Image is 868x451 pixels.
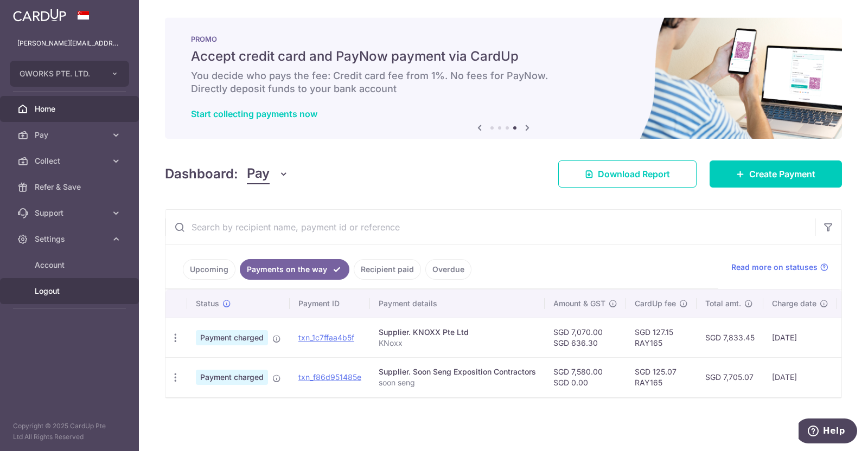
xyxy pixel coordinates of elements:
[763,318,837,357] td: [DATE]
[20,68,100,79] span: GWORKS PTE. LTD.
[35,208,106,218] span: Support
[165,17,842,139] img: paynow Banner
[165,164,238,184] h4: Dashboard:
[553,298,605,309] span: Amount & GST
[35,182,106,192] span: Refer & Save
[697,357,763,397] td: SGD 7,705.07
[196,330,268,345] span: Payment charged
[379,377,536,388] p: soon seng
[17,38,122,49] p: [PERSON_NAME][EMAIL_ADDRESS][DOMAIN_NAME]
[196,370,268,385] span: Payment charged
[183,259,235,280] a: Upcoming
[598,167,670,181] span: Download Report
[558,160,697,188] a: Download Report
[35,260,106,270] span: Account
[35,234,106,244] span: Settings
[379,338,536,349] p: KNoxx
[191,69,816,95] h6: You decide who pays the fee: Credit card fee from 1%. No fees for PayNow. Directly deposit funds ...
[731,262,828,273] a: Read more on statuses
[191,35,816,43] p: PROMO
[626,318,697,357] td: SGD 127.15 RAY165
[247,164,270,184] span: Pay
[626,357,697,397] td: SGD 125.07 RAY165
[635,298,676,309] span: CardUp fee
[731,262,818,273] span: Read more on statuses
[191,108,317,119] a: Start collecting payments now
[35,104,106,114] span: Home
[379,366,536,377] div: Supplier. Soon Seng Exposition Contractors
[545,357,626,397] td: SGD 7,580.00 SGD 0.00
[705,298,741,309] span: Total amt.
[298,372,361,382] a: txn_f86d951485e
[165,210,815,244] input: Search by recipient name, payment id or reference
[13,9,66,22] img: CardUp
[772,298,816,309] span: Charge date
[191,48,816,65] h5: Accept credit card and PayNow payment via CardUp
[697,318,763,357] td: SGD 7,833.45
[35,286,106,297] span: Logout
[35,130,106,140] span: Pay
[35,156,106,166] span: Collect
[425,259,471,280] a: Overdue
[749,167,815,181] span: Create Payment
[290,289,370,318] th: Payment ID
[354,259,421,280] a: Recipient paid
[379,327,536,338] div: Supplier. KNOXX Pte Ltd
[10,61,129,87] button: GWORKS PTE. LTD.
[763,357,837,397] td: [DATE]
[196,298,219,309] span: Status
[799,418,857,446] iframe: Opens a widget where you can find more information
[247,164,289,184] button: Pay
[240,259,349,280] a: Payments on the way
[545,318,626,357] td: SGD 7,070.00 SGD 636.30
[710,160,842,188] a: Create Payment
[370,289,545,318] th: Payment details
[298,333,354,342] a: txn_1c7ffaa4b5f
